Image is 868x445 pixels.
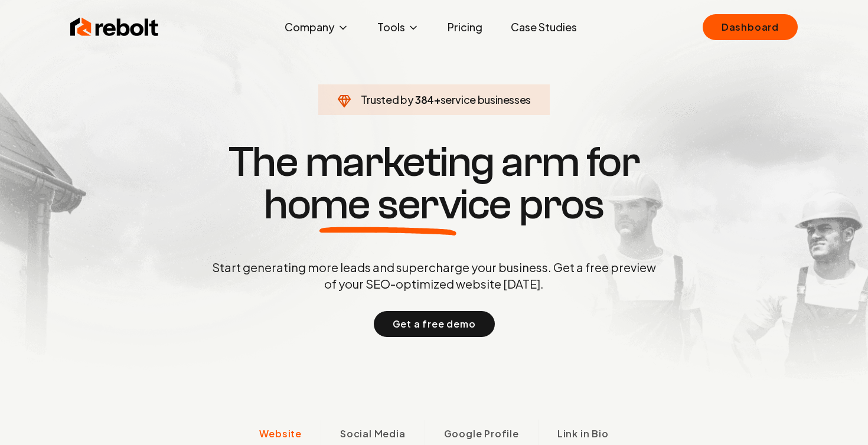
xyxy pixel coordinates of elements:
span: Trusted by [361,93,413,106]
span: Link in Bio [557,427,609,441]
a: Pricing [438,15,492,39]
p: Start generating more leads and supercharge your business. Get a free preview of your SEO-optimiz... [210,259,658,292]
button: Get a free demo [374,311,495,337]
button: Tools [368,15,429,39]
span: Website [259,427,302,441]
span: + [434,93,440,106]
a: Dashboard [703,14,798,40]
span: Google Profile [444,427,519,441]
button: Company [275,15,358,39]
span: service businesses [440,93,531,106]
h1: The marketing arm for pros [151,141,717,226]
span: Social Media [340,427,406,441]
a: Case Studies [501,15,586,39]
span: 384 [415,91,434,108]
img: Rebolt Logo [70,15,159,39]
span: home service [264,184,511,226]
